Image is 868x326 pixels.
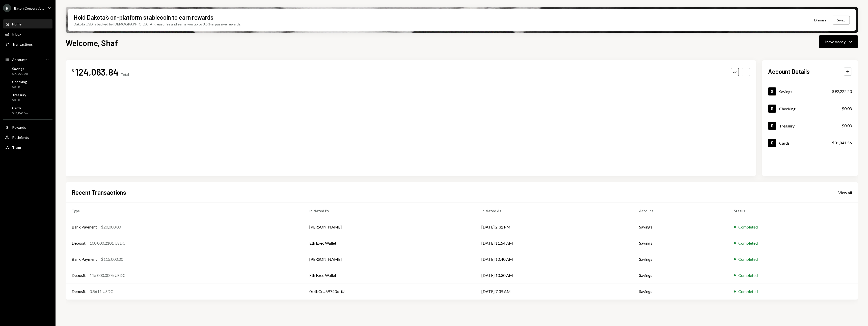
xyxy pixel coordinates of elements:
td: [DATE] 7:39 AM [475,283,633,300]
div: Bank Payment [72,224,97,230]
td: [DATE] 10:40 AM [475,251,633,267]
div: Cards [12,106,28,110]
div: Total [121,72,129,77]
th: Initiated At [475,203,633,219]
div: View all [838,190,852,195]
div: 0.5611 USDC [90,288,113,295]
div: Accounts [12,57,28,62]
div: Move money [825,39,846,44]
div: Treasury [779,123,795,128]
div: Checking [12,80,27,84]
div: $92,222.20 [832,88,852,94]
td: Eth Exec Wallet [303,235,475,251]
div: Hold Dakota’s on-platform stablecoin to earn rewards [74,13,213,21]
h2: Account Details [768,67,810,76]
div: Deposit [72,288,86,295]
td: [DATE] 2:31 PM [475,219,633,235]
div: Baton Corporatio... [14,6,44,10]
div: $92,222.20 [12,72,28,76]
td: [DATE] 10:30 AM [475,267,633,283]
a: Cards$31,841.56 [3,104,52,116]
a: Rewards [3,123,52,132]
div: $0.00 [842,123,852,129]
td: [DATE] 11:54 AM [475,235,633,251]
div: Cards [779,141,790,145]
a: Checking$0.08 [762,100,858,117]
a: Savings$92,222.20 [3,65,52,77]
a: Transactions [3,40,52,49]
a: Treasury$0.00 [3,91,52,103]
a: Recipients [3,133,52,142]
button: Move money [819,35,858,48]
div: Dakota USD is backed by [DEMOGRAPHIC_DATA] treasuries and earns you up to 3.5% in passive rewards. [74,21,241,27]
div: Inbox [12,32,21,36]
div: $20,000.00 [101,224,121,230]
a: Checking$0.08 [3,78,52,90]
div: Completed [738,288,758,295]
div: Transactions [12,42,33,46]
div: Completed [738,272,758,278]
div: 124,063.84 [75,66,119,78]
th: Status [728,203,858,219]
a: Accounts [3,55,52,64]
div: $31,841.56 [832,140,852,146]
td: Savings [633,219,728,235]
div: Team [12,145,21,150]
td: Savings [633,251,728,267]
div: Home [12,22,21,26]
div: $0.00 [12,98,26,102]
div: Completed [738,240,758,246]
td: Savings [633,283,728,300]
div: 0x4bCe...69740c [309,288,339,295]
h2: Recent Transactions [72,188,126,197]
div: Deposit [72,272,86,278]
div: $31,841.56 [12,111,28,115]
div: Completed [738,224,758,230]
th: Account [633,203,728,219]
div: $ [72,68,74,73]
a: Savings$92,222.20 [762,83,858,100]
th: Initiated By [303,203,475,219]
div: B [3,4,11,12]
a: View all [838,190,852,195]
button: Swap [833,16,850,24]
td: Savings [633,267,728,283]
div: Treasury [12,93,26,97]
td: [PERSON_NAME] [303,219,475,235]
div: Completed [738,256,758,262]
div: 115,000.0005 USDC [90,272,125,278]
h1: Welcome, Shaf [66,38,118,48]
div: 100,000.2101 USDC [90,240,125,246]
div: $115,000.00 [101,256,123,262]
div: $0.08 [12,85,27,89]
th: Type [66,203,303,219]
td: Eth Exec Wallet [303,267,475,283]
button: Dismiss [808,14,833,26]
td: Savings [633,235,728,251]
div: Bank Payment [72,256,97,262]
div: Deposit [72,240,86,246]
div: Recipients [12,135,29,140]
a: Inbox [3,29,52,39]
div: Checking [779,106,796,111]
td: [PERSON_NAME] [303,251,475,267]
div: Savings [12,67,28,71]
a: Team [3,143,52,152]
div: Savings [779,89,792,94]
a: Home [3,19,52,28]
a: Treasury$0.00 [762,117,858,134]
div: $0.08 [842,106,852,112]
div: Rewards [12,125,26,129]
a: Cards$31,841.56 [762,134,858,151]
